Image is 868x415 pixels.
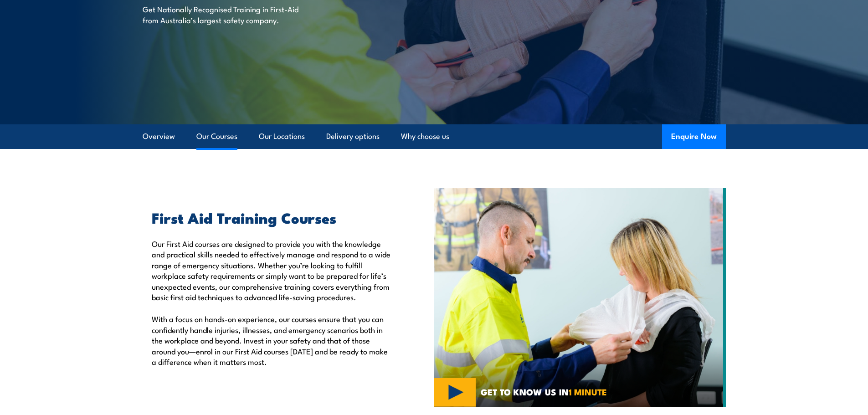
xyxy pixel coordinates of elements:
[143,4,309,25] p: Get Nationally Recognised Training in First-Aid from Australia’s largest safety company.
[152,238,392,302] p: Our First Aid courses are designed to provide you with the knowledge and practical skills needed ...
[434,188,726,407] img: Fire & Safety Australia deliver Health and Safety Representatives Training Courses – HSR Training
[481,388,607,396] span: GET TO KNOW US IN
[401,124,449,149] a: Why choose us
[196,124,237,149] a: Our Courses
[259,124,305,149] a: Our Locations
[152,313,392,367] p: With a focus on hands-on experience, our courses ensure that you can confidently handle injuries,...
[569,385,607,398] strong: 1 MINUTE
[662,124,726,149] button: Enquire Now
[143,124,175,149] a: Overview
[326,124,380,149] a: Delivery options
[152,211,392,224] h2: First Aid Training Courses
